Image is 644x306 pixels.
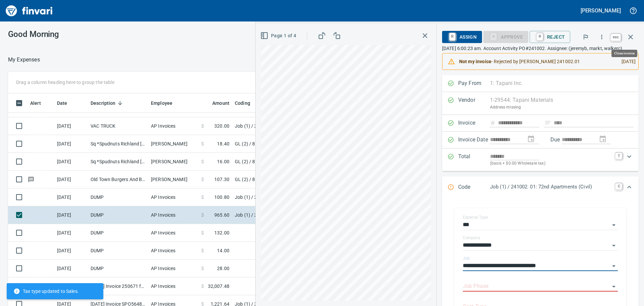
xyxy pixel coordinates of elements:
span: Tax type updated to Sales. [13,288,79,295]
span: Coding [235,99,259,107]
p: Total [458,152,490,167]
span: 14.00 [217,247,229,254]
td: Old Town Burgers And B Battle Ground [GEOGRAPHIC_DATA] [88,171,148,188]
span: 16.00 [217,158,229,165]
span: Date [57,99,67,107]
td: AP Invoices [148,188,199,206]
span: Reject [535,31,565,43]
span: $ [201,283,204,290]
button: Flag [578,30,593,44]
button: More [594,30,609,44]
p: Job (1) / 241002. 01: 72nd Apartments (Civil) [490,183,611,191]
button: Open [609,282,619,291]
nav: breadcrumb [8,56,40,64]
td: VAC TRUCK [88,117,148,135]
span: 965.60 [214,212,229,218]
span: $ [201,123,204,129]
td: [DATE] [54,260,88,277]
td: [DATE] [54,117,88,135]
span: Assign [447,31,477,43]
div: Expand [442,148,639,171]
td: AP Invoices [148,117,199,135]
span: $ [201,140,204,147]
p: (basis + $0.00 Wholesale tax) [490,160,611,167]
td: Job (1) / 241002. 01: 72nd Apartments (Civil) [232,206,400,224]
div: Expand [442,176,639,199]
span: 107.30 [214,176,229,183]
td: Sq *Spudnuts Richland [GEOGRAPHIC_DATA] [88,135,148,153]
span: 100.80 [214,194,229,201]
img: Finvari [4,3,54,19]
td: [DATE] [54,277,88,295]
h3: Good Morning [8,30,151,39]
td: GL (2) / 8140. .: Staff Meetings, Meals [232,171,400,188]
button: Open [609,241,619,250]
span: $ [201,229,204,236]
div: Job Phase required [483,34,528,39]
td: Job (1) / 241002. 01: 72nd Apartments (Civil) / 1013. .: Cleanup/Punchlist / 3: Material [232,117,400,135]
span: $ [201,176,204,183]
td: [DATE] [54,135,88,153]
button: [PERSON_NAME] [579,5,623,16]
span: 320.00 [214,123,229,129]
span: Alert [30,99,41,107]
label: Company [463,236,480,240]
span: Amount [212,99,229,107]
p: Code [458,183,490,192]
a: esc [611,34,621,41]
button: Open [609,261,619,271]
td: [DATE] [54,171,88,188]
span: $ [201,265,204,272]
span: Alert [30,99,50,107]
td: DUMP [88,242,148,260]
td: [PERSON_NAME] [148,135,199,153]
a: R [537,33,543,40]
td: DUMP [88,206,148,224]
td: DUMP [88,224,148,242]
strong: Not my invoice [459,59,491,64]
td: [PERSON_NAME] [148,153,199,171]
span: Description [91,99,124,107]
span: Coding [235,99,250,107]
h5: [PERSON_NAME] [581,7,621,14]
td: [DATE] [54,188,88,206]
td: GL (2) / 8140. .: Staff Meetings, Meals [232,135,400,153]
span: $ [201,194,204,201]
button: RReject [530,31,570,43]
button: Page 1 of 4 [259,30,299,42]
span: $ [201,247,204,254]
span: Employee [151,99,172,107]
a: C [615,183,622,190]
td: [DATE] [54,206,88,224]
div: [DATE] [616,55,636,68]
td: AP Invoices [148,260,199,277]
td: Sq *Spudnuts Richland [GEOGRAPHIC_DATA] [88,153,148,171]
td: DUMP [88,260,148,277]
span: Description [91,99,116,107]
td: [DATE] [54,153,88,171]
p: [DATE] 6:00:23 am. Account Activity PO#241002. Assignee: (jeremyb, markt, walkerc) [442,45,639,52]
span: $ [201,212,204,218]
span: Has messages [28,177,35,181]
span: Date [57,99,76,107]
td: Job (1) / 251510.: Commerce Industrial / 150201. .: Demolition / 5: Other [232,188,400,206]
td: [PERSON_NAME] [148,171,199,188]
td: DUMP [88,188,148,206]
span: 32,007.48 [208,283,229,290]
td: AP Invoices [148,242,199,260]
label: Expense Type [463,215,488,219]
td: [DATE] [54,224,88,242]
p: Drag a column heading here to group the table [16,79,114,86]
span: 132.00 [214,229,229,236]
span: Amount [204,99,229,107]
td: AP Invoices [148,206,199,224]
label: Job [463,256,470,260]
td: [DATE] Invoice 250671 from [DEMOGRAPHIC_DATA] of All Trades LLC. dba C.O.A.T Flagging (1-22216) [88,277,148,295]
div: - Rejected by [PERSON_NAME] 241002.01 [459,55,616,68]
td: AP Invoices [148,224,199,242]
span: Employee [151,99,181,107]
span: Page 1 of 4 [262,32,296,40]
td: [DATE] [54,242,88,260]
span: 18.40 [217,140,229,147]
